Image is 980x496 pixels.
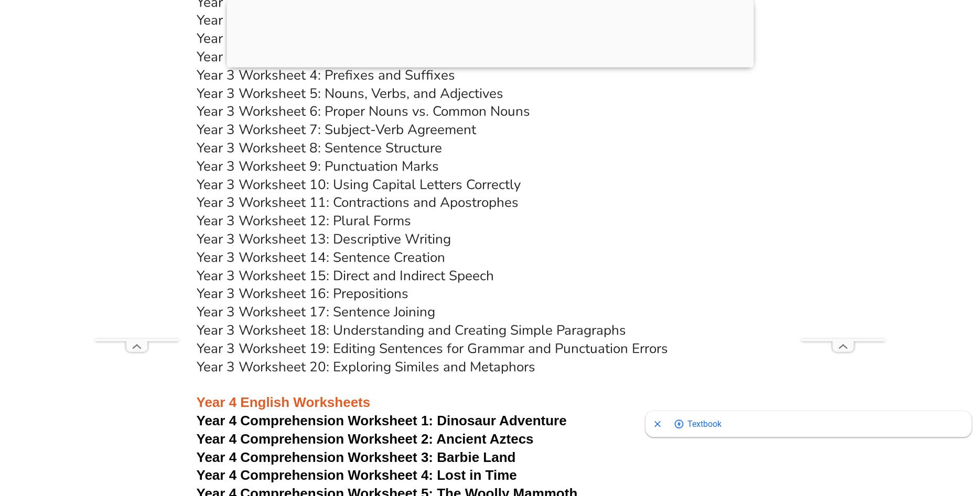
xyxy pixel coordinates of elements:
a: Year 3 Worksheet 20: Exploring Similes and Metaphors [197,358,535,376]
span: Dinosaur Adventure [437,413,566,428]
a: Year 4 Comprehension Worksheet 4: Lost in Time [197,467,517,483]
a: Year 3 Worksheet 2: Homophones and Homonyms [197,29,507,48]
svg: Close shopping anchor [652,419,663,429]
a: Year 3 Worksheet 12: Plural Forms [197,212,411,230]
a: Year 3 Worksheet 18: Understanding and Creating Simple Paragraphs [197,321,626,339]
iframe: Advertisement [801,25,885,339]
a: Year 3 Worksheet 17: Sentence Joining [197,303,435,321]
a: Year 3 Worksheet 16: Prepositions [197,284,408,303]
a: Year 4 Comprehension Worksheet 1: Dinosaur Adventure [197,413,567,428]
span: Year 4 Comprehension Worksheet 1: [197,413,434,428]
a: Year 3 Worksheet 1: Synonyms and Antonyms [197,11,481,29]
a: Year 3 Worksheet 19: Editing Sentences for Grammar and Punctuation Errors [197,339,668,358]
a: Year 3 Worksheet 14: Sentence Creation [197,248,445,267]
iframe: Advertisement [95,25,179,339]
a: Year 3 Worksheet 11: Contractions and Apostrophes [197,193,519,212]
a: Year 3 Worksheet 13: Descriptive Writing [197,230,451,248]
a: Year 3 Worksheet 7: Subject-Verb Agreement [197,120,476,139]
a: Year 3 Worksheet 4: Prefixes and Suffixes [197,66,455,84]
a: Year 3 Worksheet 15: Direct and Indirect Speech [197,267,494,285]
a: Year 4 Comprehension Worksheet 3: Barbie Land [197,449,516,465]
span: Go to shopping options for Textbook [687,413,721,434]
a: Year 3 Worksheet 10: Using Capital Letters Correctly [197,175,521,194]
a: Year 4 Comprehension Worksheet 2: Ancient Aztecs [197,431,534,447]
h3: Year 4 English Worksheets [197,376,784,412]
iframe: Chat Widget [805,378,980,496]
a: Year 3 Worksheet 6: Proper Nouns vs. Common Nouns [197,102,530,120]
a: Year 3 Worksheet 9: Punctuation Marks [197,157,439,175]
a: Year 3 Worksheet 5: Nouns, Verbs, and Adjectives [197,84,503,103]
a: Year 3 Worksheet 3: Compound Words [197,48,435,66]
a: Year 3 Worksheet 8: Sentence Structure [197,139,442,157]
